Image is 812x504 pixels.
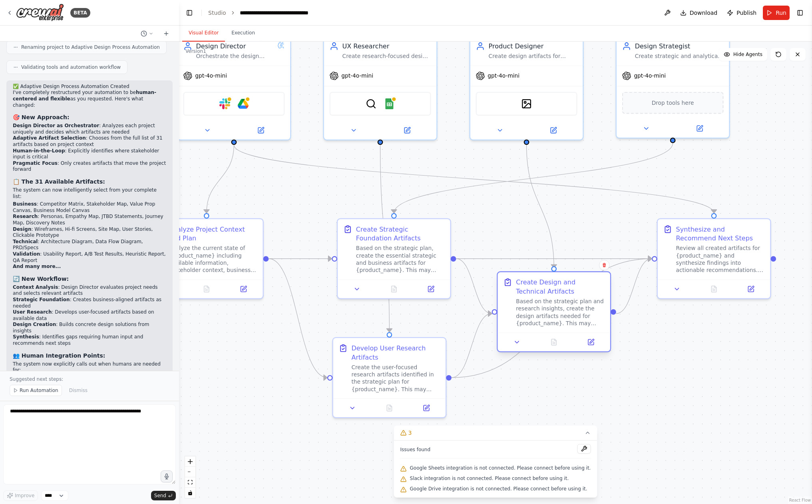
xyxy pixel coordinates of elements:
[13,84,166,90] h2: ✅ Adaptive Design Process Automation Created
[13,148,166,160] li: : Explicitly identifies where stakeholder input is critical
[337,218,451,299] div: Create Strategic Foundation ArtifactsBased on the strategic plan, create the essential strategic ...
[184,7,195,18] button: Hide left sidebar
[452,309,492,382] g: Edge from a7b1e87c-5939-4634-bb8a-e4161f4ef6e6 to 1afa5c14-5ec9-4a5a-a35e-b092e22acf4b
[13,201,37,207] strong: Business
[13,135,86,141] strong: Adaptive Artifact Selection
[13,160,58,166] strong: Pragmatic Focus
[208,9,330,17] nav: breadcrumb
[736,9,756,17] span: Publish
[575,337,607,348] button: Open in side panel
[351,364,440,393] div: Create the user-focused research artifacts identified in the strategic plan for {product_name}. T...
[599,260,609,270] button: Delete node
[182,25,225,42] button: Visual Editor
[70,8,90,18] div: BETA
[269,254,327,382] g: Edge from aa3e3f49-36f3-439f-bc0f-e4bd65aa7d8f to a7b1e87c-5939-4634-bb8a-e4161f4ef6e6
[676,224,765,243] div: Synthesize and Recommend Next Steps
[195,72,227,79] span: gpt-4o-mini
[169,224,257,243] div: Analyze Project Context and Plan
[733,51,762,58] span: Hide Agents
[202,145,239,213] g: Edge from e157f2bf-4a48-4ad2-af7c-eb1afa98639d to aa3e3f49-36f3-439f-bc0f-e4bd65aa7d8f
[13,322,56,327] strong: Design Creation
[410,465,591,471] span: Google Sheets integration is not connected. Please connect before using it.
[196,52,273,60] div: Orchestrate the design process for {product_name} by analyzing project context, determining which...
[323,35,438,140] div: UX ResearcherCreate research-focused design artifacts for {product_name} including Competitor Mat...
[137,29,157,38] button: Switch to previous chat
[269,254,332,263] g: Edge from aa3e3f49-36f3-439f-bc0f-e4bd65aa7d8f to 21d19393-6c0e-416b-b660-5995c9340f9f
[185,48,206,54] div: Version 1
[616,254,652,318] g: Edge from 1afa5c14-5ec9-4a5a-a35e-b092e22acf4b to 1a5548c0-fcd6-41a4-8d84-42f5aa287fee
[674,123,725,134] button: Open in side panel
[13,160,166,173] li: : Only creates artifacts that move the project forward
[169,245,257,274] div: Analyze the current state of {product_name} including available information, stakeholder context,...
[185,488,195,498] button: toggle interactivity
[356,224,445,243] div: Create Strategic Foundation Artifacts
[149,218,264,299] div: Analyze Project Context and PlanAnalyze the current state of {product_name} including available i...
[13,264,61,269] strong: And many more...
[489,42,577,51] div: Product Designer
[13,178,105,185] strong: 📋 The 31 Available Artifacts:
[456,254,492,318] g: Edge from 21d19393-6c0e-416b-b660-5995c9340f9f to 1afa5c14-5ec9-4a5a-a35e-b092e22acf4b
[342,42,431,51] div: UX Researcher
[13,352,105,359] strong: 👥 Human Integration Points:
[677,6,721,20] button: Download
[521,98,532,109] img: DallETool
[3,490,38,501] button: Improve
[13,114,70,120] strong: 🎯 New Approach:
[13,334,166,346] li: : Identifies gaps requiring human input and recommends next steps
[374,284,413,294] button: No output available
[635,52,724,60] div: Create strategic and analytical artifacts for {product_name} including Business Model Canvas, Val...
[635,42,724,51] div: Design Strategist
[10,385,62,396] button: Run Automation
[516,278,605,296] div: Create Design and Technical Artifacts
[394,426,597,440] button: 3
[13,226,32,232] strong: Design
[13,187,166,200] p: The system can now intelligently select from your complete list:
[652,98,694,108] span: Drop tools here
[356,245,445,274] div: Based on the strategic plan, create the essential strategic and business artifacts for {product_n...
[794,7,806,18] button: Show right sidebar
[370,402,409,413] button: No output available
[219,98,230,109] img: Slack
[376,145,394,332] g: Edge from f0cd7c87-389b-4e13-938c-3f9cf0c2471a to a7b1e87c-5939-4634-bb8a-e4161f4ef6e6
[13,90,166,108] p: I've completely restructured your automation to be as you requested. Here's what changed:
[13,148,65,154] strong: Human-in-the-Loop
[719,48,767,61] button: Hide Agents
[332,337,446,418] div: Develop User Research ArtifactsCreate the user-focused research artifacts identified in the strat...
[389,143,677,213] g: Edge from e830dcdc-4046-41bd-a617-5a082f44b0d9 to 21d19393-6c0e-416b-b660-5995c9340f9f
[410,402,442,413] button: Open in side panel
[616,35,730,139] div: Design StrategistCreate strategic and analytical artifacts for {product_name} including Business ...
[13,90,156,102] strong: human-centered and flexible
[488,72,519,79] span: gpt-4o-mini
[196,42,273,51] div: Design Director
[13,361,166,374] p: The system now explicitly calls out when humans are needed for:
[384,98,395,109] img: Google Sheets
[13,123,99,128] strong: Design Director as Orchestrator
[161,470,173,482] button: Click to speak your automation idea
[65,385,92,396] button: Dismiss
[470,35,584,140] div: Product DesignerCreate design artifacts for {product_name} including Wireframes, Hi-fi Screens, C...
[185,477,195,488] button: fit view
[13,135,166,148] li: : Chooses from the full list of 31 artifacts based on project context
[400,446,431,453] span: Issues found
[13,284,58,290] strong: Context Analysis
[342,52,431,60] div: Create research-focused design artifacts for {product_name} including Competitor Matrix, Personas...
[13,239,166,251] li: : Architecture Diagram, Data Flow Diagram, PRD/Specs
[763,6,790,20] button: Run
[351,344,440,362] div: Develop User Research Artifacts
[13,309,166,322] li: : Develops user-focused artifacts based on available data
[225,25,261,42] button: Execution
[489,52,577,60] div: Create design artifacts for {product_name} including Wireframes, Hi-fi Screens, Clickable Prototy...
[177,35,291,140] div: Design DirectorOrchestrate the design process for {product_name} by analyzing project context, de...
[160,29,173,38] button: Start a new chat
[13,226,166,239] li: : Wireframes, Hi-fi Screens, Site Map, User Stories, Clickable Prototype
[776,9,786,17] span: Run
[13,284,166,297] li: : Design Director evaluates project needs and selects relevant artifacts
[228,284,259,294] button: Open in side panel
[452,254,652,382] g: Edge from a7b1e87c-5939-4634-bb8a-e4161f4ef6e6 to 1a5548c0-fcd6-41a4-8d84-42f5aa287fee
[13,322,166,334] li: : Builds concrete design solutions from insights
[21,44,160,50] span: Renaming project to Adaptive Design Process Automation
[522,145,559,268] g: Edge from 01949d9a-63ec-4d4e-916a-fb32a3739db1 to 1afa5c14-5ec9-4a5a-a35e-b092e22acf4b
[13,239,38,244] strong: Technical
[187,284,226,294] button: No output available
[229,145,718,213] g: Edge from e157f2bf-4a48-4ad2-af7c-eb1afa98639d to 1a5548c0-fcd6-41a4-8d84-42f5aa287fee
